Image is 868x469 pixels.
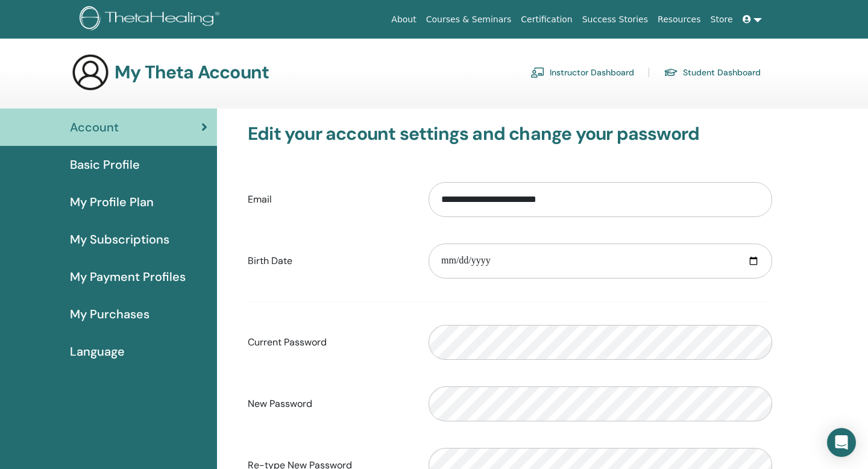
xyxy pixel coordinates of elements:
[80,6,224,33] img: logo.png
[70,118,119,136] span: Account
[516,8,577,31] a: Certification
[530,63,634,82] a: Instructor Dashboard
[248,123,772,145] h3: Edit your account settings and change your password
[386,8,421,31] a: About
[239,392,420,415] label: New Password
[706,8,738,31] a: Store
[577,8,653,31] a: Success Stories
[239,250,420,272] label: Birth Date
[70,230,169,248] span: My Subscriptions
[827,428,856,457] div: Open Intercom Messenger
[664,68,678,78] img: graduation-cap.svg
[71,53,110,92] img: generic-user-icon.jpg
[239,331,420,354] label: Current Password
[70,193,154,211] span: My Profile Plan
[70,342,125,360] span: Language
[70,305,149,323] span: My Purchases
[421,8,517,31] a: Courses & Seminars
[653,8,706,31] a: Resources
[239,188,420,211] label: Email
[70,156,140,174] span: Basic Profile
[530,67,545,78] img: chalkboard-teacher.svg
[115,61,269,83] h3: My Theta Account
[664,63,761,82] a: Student Dashboard
[70,268,186,286] span: My Payment Profiles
